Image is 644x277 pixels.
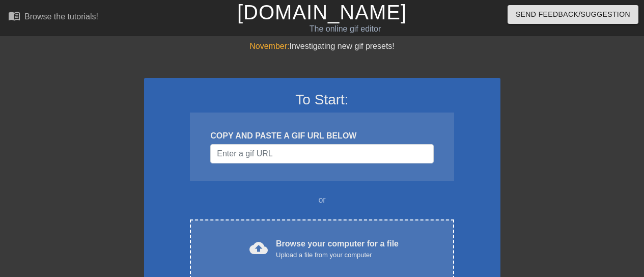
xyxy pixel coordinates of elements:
[24,12,98,21] div: Browse the tutorials!
[249,239,268,257] span: cloud_upload
[237,1,407,23] a: [DOMAIN_NAME]
[210,144,433,163] input: Username
[276,238,399,260] div: Browse your computer for a file
[508,5,638,24] button: Send Feedback/Suggestion
[276,250,399,260] div: Upload a file from your computer
[8,10,20,22] span: menu_book
[210,130,433,142] div: COPY AND PASTE A GIF URL BELOW
[249,42,289,50] span: November:
[516,8,630,21] span: Send Feedback/Suggestion
[157,91,487,108] h3: To Start:
[220,23,471,35] div: The online gif editor
[8,10,98,25] a: Browse the tutorials!
[171,194,474,206] div: or
[144,40,500,52] div: Investigating new gif presets!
